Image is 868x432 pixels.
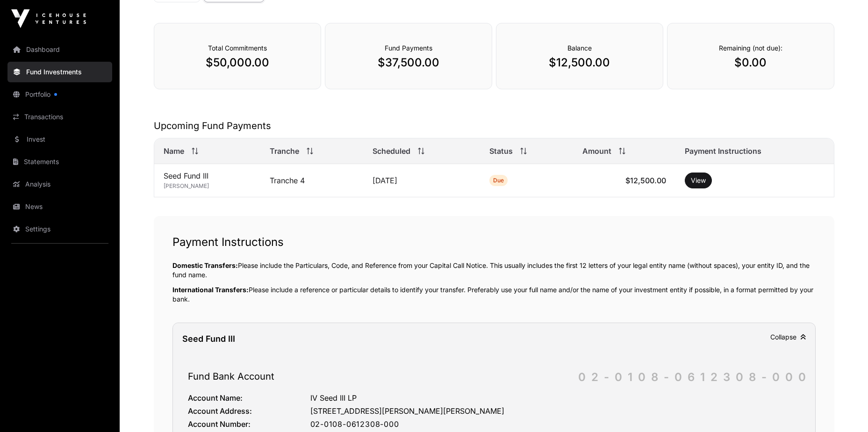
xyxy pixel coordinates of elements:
img: Icehouse Ventures Logo [11,9,86,28]
a: News [7,196,112,217]
div: 02-0108-0612308-000 [310,418,800,430]
div: 02-0108-0612308-000 [578,370,811,385]
a: Dashboard [7,39,112,60]
span: [PERSON_NAME] [164,182,209,189]
a: Invest [7,129,112,150]
div: Account Name: [188,392,310,403]
span: Tranche [270,145,299,157]
td: [DATE] [363,164,480,197]
span: Total Commitments [208,44,267,52]
p: Please include the Particulars, Code, and Reference from your Capital Call Notice. This usually i... [172,261,816,280]
div: [STREET_ADDRESS][PERSON_NAME][PERSON_NAME] [310,405,800,417]
h2: Upcoming Fund Payments [154,119,834,132]
a: Transactions [7,107,112,127]
iframe: Chat Widget [821,387,868,432]
span: Scheduled [373,145,410,157]
div: Seed Fund III [182,332,235,346]
span: Amount [582,145,611,157]
span: International Transfers: [172,286,249,294]
p: Please include a reference or particular details to identify your transfer. Preferably use your f... [172,285,816,304]
span: Name [164,145,184,157]
div: Account Address: [188,405,310,417]
span: Collapse [770,333,806,341]
a: Settings [7,219,112,239]
span: Payment Instructions [685,145,761,157]
p: $12,500.00 [515,55,644,70]
p: $50,000.00 [173,55,302,70]
span: $12,500.00 [625,176,666,185]
a: Analysis [7,174,112,194]
td: Tranche 4 [260,164,364,197]
button: View [685,173,712,188]
span: Status [489,145,513,157]
a: Portfolio [7,84,112,105]
span: Due [493,177,504,184]
h2: Fund Bank Account [188,370,800,383]
a: Fund Investments [7,62,112,82]
span: Domestic Transfers: [172,261,238,269]
span: Fund Payments [385,44,432,52]
div: IV Seed III LP [310,392,800,403]
span: Remaining (not due): [719,44,782,52]
a: Statements [7,151,112,172]
span: Balance [567,44,592,52]
h1: Payment Instructions [172,235,816,250]
div: Account Number: [188,418,310,430]
p: $0.00 [686,55,815,70]
td: Seed Fund III [154,164,260,197]
p: $37,500.00 [344,55,473,70]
